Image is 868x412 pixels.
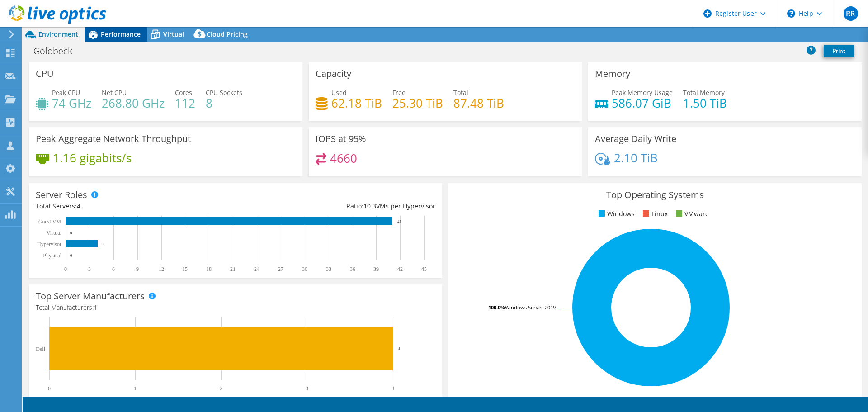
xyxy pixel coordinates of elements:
[316,134,366,144] h3: IOPS at 95%
[36,201,236,211] div: Total Servers:
[207,30,248,38] span: Cloud Pricing
[614,153,658,163] h4: 2.10 TiB
[330,153,357,163] h4: 4660
[70,231,72,235] text: 0
[36,303,435,313] h4: Total Manufacturers:
[36,190,87,200] h3: Server Roles
[373,266,379,272] text: 39
[236,201,435,211] div: Ratio: VMs per Hypervisor
[331,88,347,97] span: Used
[94,303,97,312] span: 1
[38,218,61,225] text: Guest VM
[175,98,195,108] h4: 112
[159,266,164,272] text: 12
[175,88,192,97] span: Cores
[612,88,673,97] span: Peak Memory Usage
[47,230,62,236] text: Virtual
[824,45,854,57] a: Print
[103,242,105,246] text: 4
[182,266,188,272] text: 15
[36,69,54,79] h3: CPU
[206,88,242,97] span: CPU Sockets
[163,30,184,38] span: Virtual
[316,69,351,79] h3: Capacity
[453,88,468,97] span: Total
[36,346,45,352] text: Dell
[64,266,67,272] text: 0
[220,385,222,392] text: 2
[37,241,61,247] text: Hypervisor
[421,266,427,272] text: 45
[505,304,556,311] tspan: Windows Server 2019
[36,291,145,301] h3: Top Server Manufacturers
[641,209,668,219] li: Linux
[683,98,727,108] h4: 1.50 TiB
[612,98,673,108] h4: 586.07 GiB
[683,88,725,97] span: Total Memory
[397,219,401,224] text: 41
[102,98,165,108] h4: 268.80 GHz
[254,266,259,272] text: 24
[488,304,505,311] tspan: 100.0%
[363,202,376,210] span: 10.3
[595,69,630,79] h3: Memory
[134,385,137,392] text: 1
[77,202,80,210] span: 4
[52,98,91,108] h4: 74 GHz
[455,190,855,200] h3: Top Operating Systems
[787,9,795,18] svg: \n
[596,209,635,219] li: Windows
[48,385,51,392] text: 0
[102,88,127,97] span: Net CPU
[70,253,72,258] text: 0
[206,98,242,108] h4: 8
[844,6,858,21] span: RR
[230,266,236,272] text: 21
[136,266,139,272] text: 9
[43,252,61,259] text: Physical
[397,266,403,272] text: 42
[88,266,91,272] text: 3
[392,88,406,97] span: Free
[38,30,78,38] span: Environment
[331,98,382,108] h4: 62.18 TiB
[302,266,307,272] text: 30
[206,266,212,272] text: 18
[674,209,709,219] li: VMware
[392,98,443,108] h4: 25.30 TiB
[101,30,141,38] span: Performance
[278,266,283,272] text: 27
[52,88,80,97] span: Peak CPU
[392,385,394,392] text: 4
[53,153,132,163] h4: 1.16 gigabits/s
[326,266,331,272] text: 33
[112,266,115,272] text: 6
[36,134,191,144] h3: Peak Aggregate Network Throughput
[398,346,401,351] text: 4
[595,134,676,144] h3: Average Daily Write
[350,266,355,272] text: 36
[29,46,86,56] h1: Goldbeck
[306,385,308,392] text: 3
[453,98,504,108] h4: 87.48 TiB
